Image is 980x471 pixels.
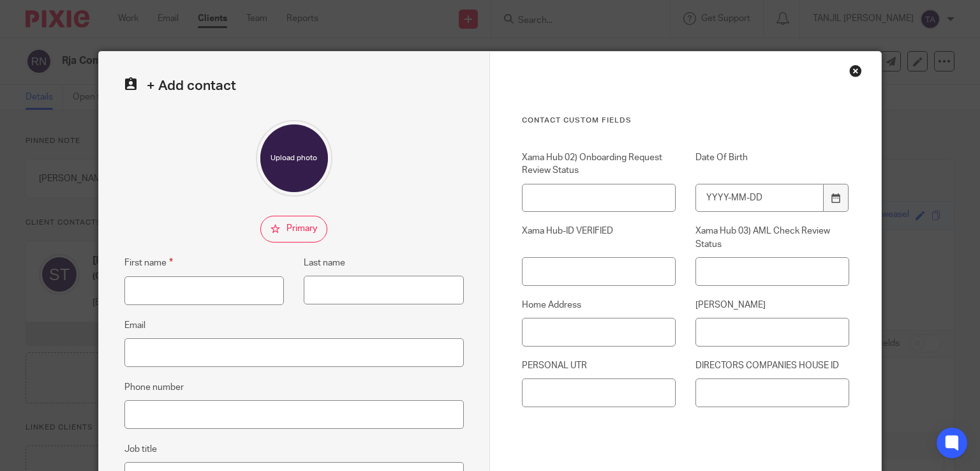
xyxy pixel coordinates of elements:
h2: + Add contact [124,77,464,94]
h3: Contact Custom fields [522,116,849,126]
label: Email [124,319,145,332]
label: Xama Hub-ID VERIFIED [522,225,676,251]
div: Close this dialog window [849,64,862,77]
label: PERSONAL UTR [522,359,676,372]
label: Xama Hub 03) AML Check Review Status [695,225,849,251]
label: Last name [304,257,345,269]
label: First name [124,255,173,270]
label: DIRECTORS COMPANIES HOUSE ID [695,359,849,372]
label: Xama Hub 02) Onboarding Request Review Status [522,151,676,177]
label: Phone number [124,381,184,394]
input: YYYY-MM-DD [695,184,824,213]
label: Home Address [522,299,676,311]
label: Date Of Birth [695,151,849,177]
label: Job title [124,443,157,456]
label: [PERSON_NAME] [695,299,849,311]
